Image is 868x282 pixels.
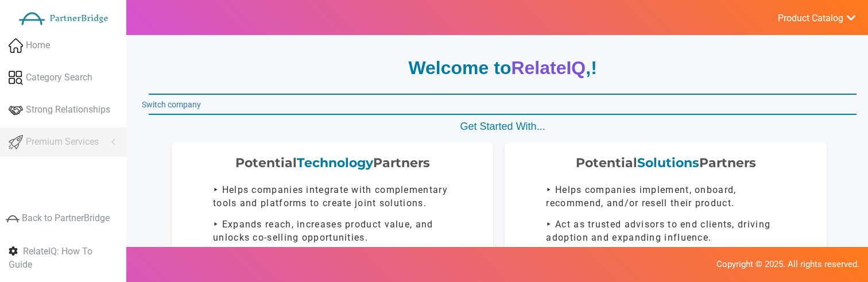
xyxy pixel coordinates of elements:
span: RelateIQ: How To Guide [9,246,92,270]
p: ‣ Act as trusted advisors to end clients, driving adoption and expanding influence. [546,218,785,245]
div: Potential Partners [516,154,815,172]
strong: Welcome to , ! [408,57,596,78]
span: Solutions [637,155,699,171]
span: Get Started With... [460,121,545,132]
span: Home [26,39,50,52]
span: Product Catalog [778,13,843,24]
div: Potential Partners [183,154,482,172]
img: greyIcon.png [6,212,20,226]
span: Category Search [26,71,92,84]
span: Technology [297,155,373,171]
span: RelateIQ [511,57,586,78]
p: Copyright © 2025. All rights reserved. [9,258,859,271]
p: ‣ Helps companies implement, onboard, recommend, and/or resell their product. [546,184,785,210]
a: Product Catalog [765,10,857,25]
p: ‣ Helps companies integrate with complementary tools and platforms to create joint solutions. [213,184,452,210]
a: Switch company [142,100,201,109]
span: Back to PartnerBridge [22,213,110,224]
span: Strong Relationships [26,103,110,117]
p: ‣ Expands reach, increases product value, and unlocks co-selling opportunities. [213,218,452,245]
